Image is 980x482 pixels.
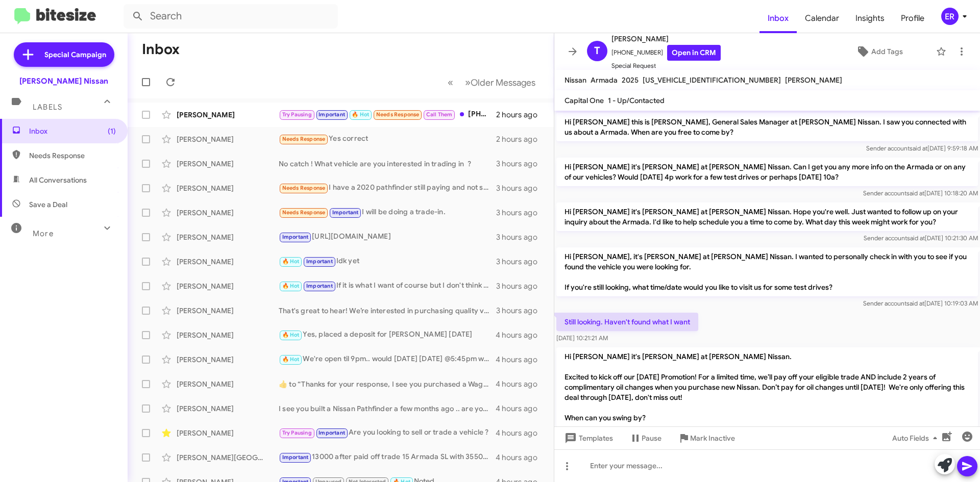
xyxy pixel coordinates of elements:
p: Hi [PERSON_NAME] it's [PERSON_NAME] at [PERSON_NAME] Nissan. Can I get you any more info on the A... [556,158,978,186]
div: 3 hours ago [496,257,546,267]
div: Are you looking to sell or trade a vehicle ? [279,427,496,439]
span: Important [318,111,345,118]
span: said at [910,144,927,152]
span: Try Pausing [282,429,312,436]
span: Needs Response [376,111,420,118]
div: 3 hours ago [496,232,546,242]
span: [PERSON_NAME] [785,75,842,85]
button: Previous [442,72,459,93]
div: Yes, placed a deposit for [PERSON_NAME] [DATE] [279,329,496,341]
div: 2 hours ago [496,110,546,120]
span: Sender account [DATE] 10:19:03 AM [863,299,978,307]
a: Calendar [797,4,847,33]
div: Yes correct [279,133,496,145]
span: [US_VEHICLE_IDENTIFICATION_NUMBER] [643,75,781,85]
p: Hi [PERSON_NAME] this is [PERSON_NAME], General Sales Manager at [PERSON_NAME] Nissan. I saw you ... [556,113,978,141]
div: 3 hours ago [496,159,546,169]
span: 🔥 Hot [282,258,300,265]
span: More [33,229,54,238]
div: I have a 2020 pathfinder still paying and not sure about the equaty [279,182,496,194]
span: Needs Response [282,136,326,142]
span: 2025 [622,75,639,85]
div: [PHONE_NUMBER] [279,109,496,120]
span: Try Pausing [282,111,312,118]
span: Older Messages [471,77,535,88]
div: Idk yet [279,256,496,267]
span: All Conversations [29,175,87,185]
a: Profile [893,4,933,33]
div: 13000 after paid off trade 15 Armada SL with 35500 miles more or less and 0%x60 , last month I wa... [279,451,496,463]
span: [PHONE_NUMBER] [611,45,721,61]
span: 1 - Up/Contacted [608,96,665,105]
div: 3 hours ago [496,183,546,193]
span: Important [332,209,359,216]
div: [PERSON_NAME] [177,232,279,242]
div: [PERSON_NAME] [177,183,279,193]
p: Hi [PERSON_NAME], it's [PERSON_NAME] at [PERSON_NAME] Nissan. I wanted to personally check in wit... [556,247,978,296]
span: Important [282,234,309,240]
a: Open in CRM [667,45,721,61]
div: That's great to hear! We’re interested in purchasing quality vehicles like your 2023 Jeep Compass... [279,306,496,316]
div: ER [941,8,959,25]
span: Inbox [29,126,116,136]
p: Hi [PERSON_NAME] it's [PERSON_NAME] at [PERSON_NAME] Nissan. Excited to kick off our [DATE] Promo... [556,347,978,427]
input: Search [124,4,338,29]
span: 🔥 Hot [282,283,300,289]
nav: Page navigation example [442,72,542,93]
span: Capital One [565,96,604,105]
span: [DATE] 10:21:21 AM [556,334,608,342]
div: [PERSON_NAME] [177,330,279,340]
span: Sender account [DATE] 10:21:30 AM [864,234,978,242]
span: Important [318,429,345,436]
span: Auto Fields [892,429,941,447]
div: 3 hours ago [496,306,546,316]
span: Labels [33,103,62,112]
div: [PERSON_NAME] [177,379,279,389]
div: [PERSON_NAME] [177,134,279,144]
span: Needs Response [29,150,116,161]
span: said at [906,299,924,307]
span: Templates [562,429,613,447]
div: [PERSON_NAME] [177,159,279,169]
div: 4 hours ago [496,452,546,463]
span: Armada [591,75,618,85]
div: 4 hours ago [496,354,546,365]
div: 3 hours ago [496,281,546,291]
span: Mark Inactive [690,429,735,447]
span: Sender account [DATE] 9:59:18 AM [866,144,978,152]
span: (1) [108,126,116,136]
span: Important [282,454,309,461]
a: Inbox [759,4,797,33]
div: I will be doing a trade-in. [279,207,496,218]
span: 🔥 Hot [282,356,300,363]
div: 4 hours ago [496,330,546,340]
div: [PERSON_NAME] [177,257,279,267]
span: 🔥 Hot [352,111,369,118]
span: Sender account [DATE] 10:18:20 AM [863,189,978,197]
span: [PERSON_NAME] [611,33,721,45]
div: 4 hours ago [496,379,546,389]
span: Important [306,283,333,289]
div: [PERSON_NAME] [177,306,279,316]
div: [PERSON_NAME] [177,110,279,120]
span: 🔥 Hot [282,332,300,338]
div: [PERSON_NAME] [177,354,279,365]
div: [PERSON_NAME] Nissan [19,76,108,86]
span: Nissan [565,75,586,85]
div: No catch ! What vehicle are you interested in trading in ? [279,159,496,169]
button: Pause [621,429,670,447]
span: Save a Deal [29,199,67,210]
button: Mark Inactive [670,429,743,447]
span: Call Them [426,111,453,118]
span: « [448,76,453,89]
div: [URL][DOMAIN_NAME] [279,231,496,243]
a: Special Campaign [14,42,114,67]
div: [PERSON_NAME] [177,403,279,414]
span: Needs Response [282,185,326,191]
button: ER [933,8,969,25]
button: Auto Fields [884,429,949,447]
div: ​👍​ to “ Thanks for your response, I see you purchased a Wagoneer. If you know anyone else in the... [279,379,496,389]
